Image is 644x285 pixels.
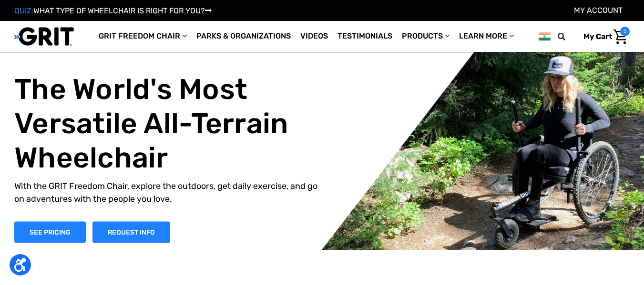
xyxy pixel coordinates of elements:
[14,6,33,15] span: QUIZ:
[576,27,630,47] a: Cart with 0 items
[454,21,519,52] a: Learn More
[14,6,212,15] a: QUIZ:WHAT TYPE OF WHEELCHAIR IS RIGHT FOR YOU?
[613,29,627,44] img: Cart
[333,21,397,52] a: Testimonials
[296,21,333,52] a: Videos
[397,21,454,52] a: Products
[583,32,612,41] span: My Cart
[14,72,329,175] h1: The World's Most Versatile All-Terrain Wheelchair
[94,21,192,52] a: GRIT Freedom Chair
[14,221,86,243] a: Shop Now
[574,6,623,15] a: Account
[192,21,296,52] a: Parks & Organizations
[620,27,630,36] span: 0
[92,221,170,243] a: Slide number 1, Request Information
[539,30,551,42] img: in.png
[14,27,74,46] img: GRIT All-Terrain Wheelchair and Mobility Equipment
[14,179,329,205] p: With the GRIT Freedom Chair, explore the outdoors, get daily exercise, and go on adventures with ...
[562,27,576,47] input: Search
